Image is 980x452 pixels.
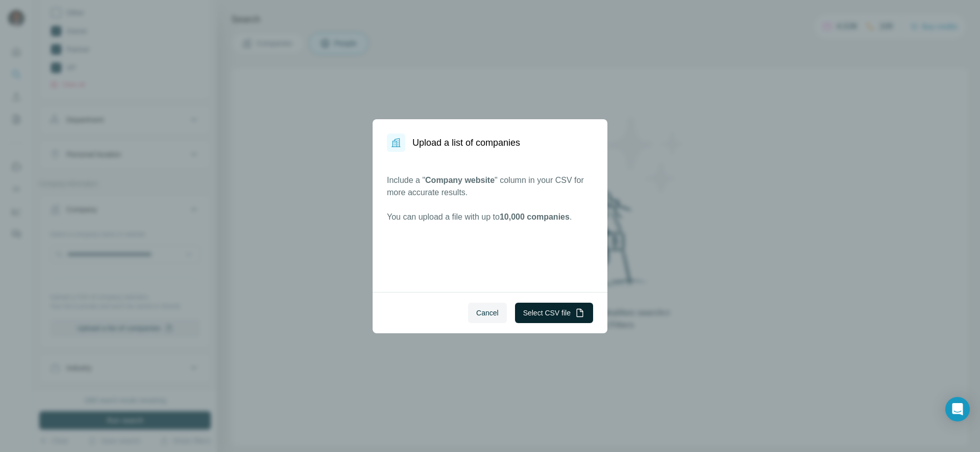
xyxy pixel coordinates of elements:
p: You can upload a file with up to . [387,211,593,223]
span: Cancel [476,308,499,318]
button: Select CSV file [515,303,593,323]
div: Open Intercom Messenger [945,397,970,421]
p: Include a " " column in your CSV for more accurate results. [387,174,593,199]
button: Cancel [468,303,507,323]
h1: Upload a list of companies [412,136,520,150]
span: Company website [425,176,495,184]
span: 10,000 companies [500,212,570,221]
